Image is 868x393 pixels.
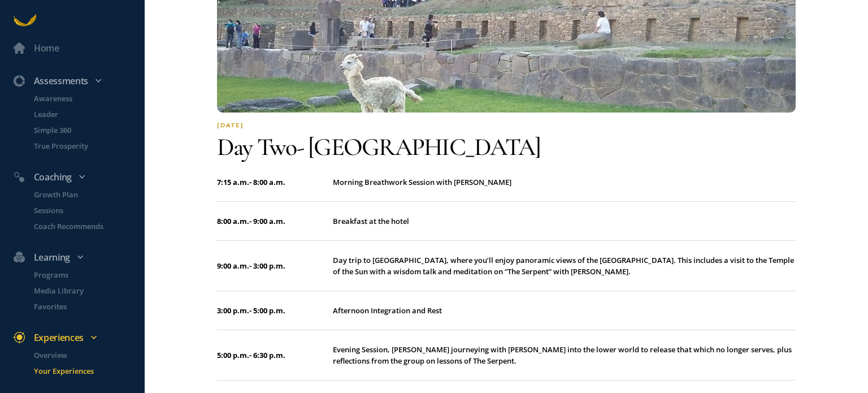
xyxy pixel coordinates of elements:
[34,41,59,55] div: Home
[34,301,142,312] p: Favorites
[20,365,145,377] a: Your Experiences
[34,140,142,152] p: True Prosperity
[34,205,142,216] p: Sessions
[20,301,145,312] a: Favorites
[34,93,142,104] p: Awareness
[34,269,142,280] p: Programs
[34,124,142,136] p: Simple 360
[333,344,796,366] div: Evening Session, [PERSON_NAME] journeying with [PERSON_NAME] into the lower world to release that...
[20,93,145,104] a: Awareness
[20,269,145,280] a: Programs
[34,189,142,200] p: Growth Plan
[34,349,142,361] p: Overview
[20,109,145,120] a: Leader
[333,254,796,277] div: Day trip to [GEOGRAPHIC_DATA], where you’ll enjoy panoramic views of the [GEOGRAPHIC_DATA]. This ...
[20,205,145,216] a: Sessions
[34,221,142,232] p: Coach Recommends
[34,285,142,296] p: Media Library
[20,285,145,296] a: Media Library
[217,122,796,129] div: [DATE]
[7,170,149,184] div: Coaching
[217,131,796,163] div: [GEOGRAPHIC_DATA]
[34,365,142,377] p: Your Experiences
[34,109,142,120] p: Leader
[20,124,145,136] a: Simple 360
[7,250,149,265] div: Learning
[20,349,145,361] a: Overview
[20,140,145,152] a: True Prosperity
[217,132,308,162] span: Day two -
[217,260,333,271] div: 9:00 a.m. - 3:00 p.m.
[20,221,145,232] a: Coach Recommends
[333,176,796,188] div: Morning Breathwork Session with [PERSON_NAME]
[333,305,796,316] div: Afternoon Integration and Rest
[217,176,333,188] div: 7:15 a.m. - 8:00 a.m.
[217,215,333,227] div: 8:00 a.m. - 9:00 a.m.
[20,189,145,200] a: Growth Plan
[7,74,149,88] div: Assessments
[217,349,333,361] div: 5:00 p.m. - 6:30 p.m.
[7,330,149,345] div: Experiences
[217,305,333,316] div: 3:00 p.m. - 5:00 p.m.
[333,215,796,227] div: Breakfast at the hotel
